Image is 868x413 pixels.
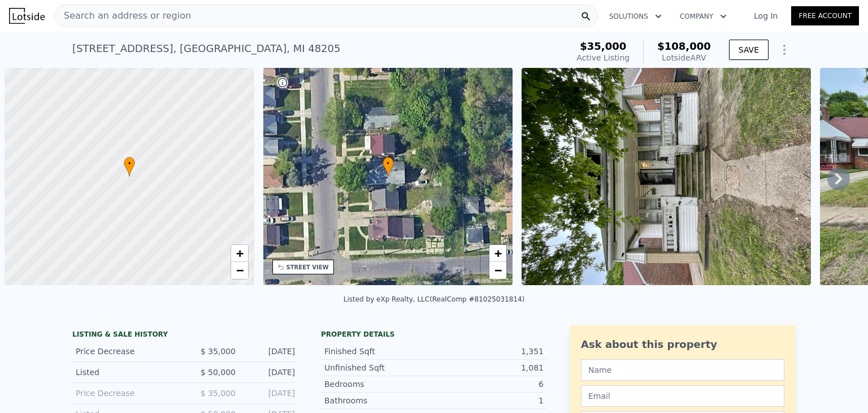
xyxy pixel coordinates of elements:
[324,395,434,406] div: Bathrooms
[245,346,295,357] div: [DATE]
[55,9,191,23] span: Search an address or region
[657,52,711,63] div: Lotside ARV
[773,38,796,61] button: Show Options
[434,346,544,357] div: 1,351
[124,158,135,169] span: •
[729,40,769,60] button: SAVE
[76,346,176,357] div: Price Decrease
[434,378,544,390] div: 6
[581,385,784,407] input: Email
[124,157,135,177] div: •
[287,263,329,272] div: STREET VIEW
[9,8,45,24] img: Lotside
[494,246,502,260] span: +
[236,263,243,277] span: −
[494,263,502,277] span: −
[245,388,295,399] div: [DATE]
[201,347,236,356] span: $ 35,000
[581,337,784,352] div: Ask about this property
[76,367,176,378] div: Listed
[231,262,248,279] a: Zoom out
[791,6,859,25] a: Free Account
[324,378,434,390] div: Bedrooms
[434,395,544,406] div: 1
[344,295,525,303] div: Listed by eXp Realty, LLC (RealComp #81025031814)
[321,330,547,339] div: Property details
[600,6,671,27] button: Solutions
[324,362,434,373] div: Unfinished Sqft
[489,262,506,279] a: Zoom out
[581,359,784,381] input: Name
[236,246,243,260] span: +
[580,40,626,52] span: $35,000
[245,367,295,378] div: [DATE]
[671,6,736,27] button: Company
[489,245,506,262] a: Zoom in
[522,68,811,285] img: Sale: 166957152 Parcel: 48520042
[72,41,340,57] div: [STREET_ADDRESS] , [GEOGRAPHIC_DATA] , MI 48205
[324,346,434,357] div: Finished Sqft
[434,362,544,373] div: 1,081
[383,158,394,169] span: •
[231,245,248,262] a: Zoom in
[657,40,711,52] span: $108,000
[76,388,176,399] div: Price Decrease
[201,368,236,377] span: $ 50,000
[576,53,630,62] span: Active Listing
[383,157,394,177] div: •
[201,389,236,398] span: $ 35,000
[740,10,791,21] a: Log In
[72,330,298,341] div: LISTING & SALE HISTORY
